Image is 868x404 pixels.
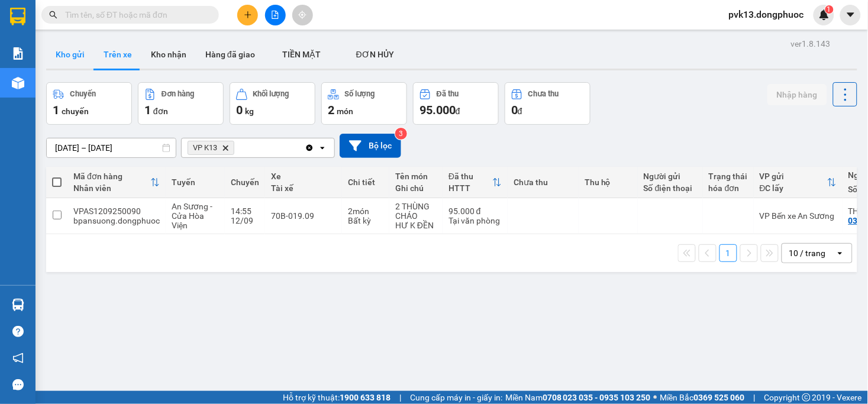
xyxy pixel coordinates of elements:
div: Bất kỳ [348,216,383,225]
div: Chưa thu [528,90,559,98]
span: question-circle [12,326,24,337]
img: warehouse-icon [12,299,24,311]
div: Tài xế [271,183,336,193]
th: Toggle SortBy [67,167,166,198]
th: Toggle SortBy [754,167,843,198]
div: Tại văn phòng [448,216,502,225]
sup: 1 [825,5,834,14]
div: Khối lượng [253,90,289,98]
span: Miền Bắc [660,391,745,404]
span: 01 Võ Văn Truyện, KP.1, Phường 2 [93,35,163,50]
div: Nhân viên [73,183,150,193]
span: 2 [328,103,334,117]
div: ĐC lấy [760,183,827,193]
div: Chuyến [70,90,96,98]
div: Thu hộ [585,177,632,187]
span: 11:26:57 [DATE] [26,86,72,93]
strong: 0369 525 060 [694,393,745,402]
span: 0 [511,103,518,117]
span: Hotline: 19001152 [93,53,145,60]
span: | [754,391,756,404]
span: An Sương - Cửa Hòa Viện [172,202,212,230]
div: Chưa thu [514,177,573,187]
span: search [49,11,57,19]
sup: 3 [395,128,407,140]
div: VPAS1209250090 [73,206,160,216]
span: Cung cấp máy in - giấy in: [410,391,502,404]
th: Toggle SortBy [443,167,508,198]
button: Hàng đã giao [196,40,264,69]
span: VPK131209250002 [59,75,128,84]
button: Kho nhận [141,40,196,69]
span: plus [244,11,252,19]
div: Đã thu [448,172,492,181]
button: Số lượng2món [321,82,407,125]
div: Đã thu [437,90,459,98]
button: Trên xe [94,40,141,69]
input: Select a date range. [47,138,176,157]
span: Hỗ trợ kỹ thuật: [283,391,391,404]
span: message [12,379,24,390]
strong: ĐỒNG PHƯỚC [93,7,162,17]
div: VP Bến xe An Sương [760,211,837,221]
div: Đơn hàng [162,90,194,98]
span: aim [298,11,306,19]
div: 10 / trang [789,247,826,259]
span: Miền Nam [505,391,651,404]
div: Trạng thái [709,172,748,181]
span: VP K13, close by backspace [188,141,234,155]
span: caret-down [846,9,856,20]
div: 2 THÙNG CHÁO [395,202,437,221]
input: Tìm tên, số ĐT hoặc mã đơn [65,8,205,21]
button: Đã thu95.000đ [413,82,499,125]
span: notification [12,353,24,364]
input: Selected VP K13. [237,142,238,154]
button: Bộ lọc [340,134,401,158]
button: Khối lượng0kg [230,82,315,125]
div: 70B-019.09 [271,211,336,221]
div: Xe [271,172,336,181]
div: Tên món [395,172,437,181]
span: 0 [236,103,243,117]
span: đ [518,106,522,116]
button: file-add [265,5,286,25]
div: bpansuong.dongphuoc [73,216,160,225]
div: Chuyến [231,177,259,187]
button: Đơn hàng1đơn [138,82,224,125]
button: Chuyến1chuyến [46,82,132,125]
span: [PERSON_NAME]: [4,76,128,83]
div: HTTT [448,183,492,193]
img: solution-icon [12,47,24,60]
svg: Delete [222,144,229,151]
span: | [399,391,401,404]
span: chuyến [62,106,89,116]
span: ⚪️ [654,395,657,400]
span: đ [456,106,460,116]
img: logo [4,7,57,59]
div: 12/09 [231,216,259,225]
span: In ngày: [4,86,72,93]
button: aim [292,5,313,25]
div: ver 1.8.143 [791,37,831,50]
span: copyright [802,393,811,402]
div: 2 món [348,206,383,216]
span: VP K13 [193,143,217,153]
div: Tuyến [172,177,219,187]
span: 1 [53,103,59,117]
span: Bến xe [GEOGRAPHIC_DATA] [93,19,159,34]
div: 14:55 [231,206,259,216]
button: Chưa thu0đ [505,82,591,125]
img: warehouse-icon [12,77,24,89]
button: 1 [719,244,737,262]
div: Số lượng [345,90,375,98]
img: icon-new-feature [819,9,830,20]
div: VP gửi [760,172,827,181]
span: món [337,106,353,116]
span: kg [245,106,254,116]
div: 95.000 đ [448,206,502,216]
span: file-add [271,11,279,19]
span: 1 [144,103,151,117]
button: Nhập hàng [767,84,827,105]
img: logo-vxr [10,8,25,25]
span: 95.000 [420,103,456,117]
